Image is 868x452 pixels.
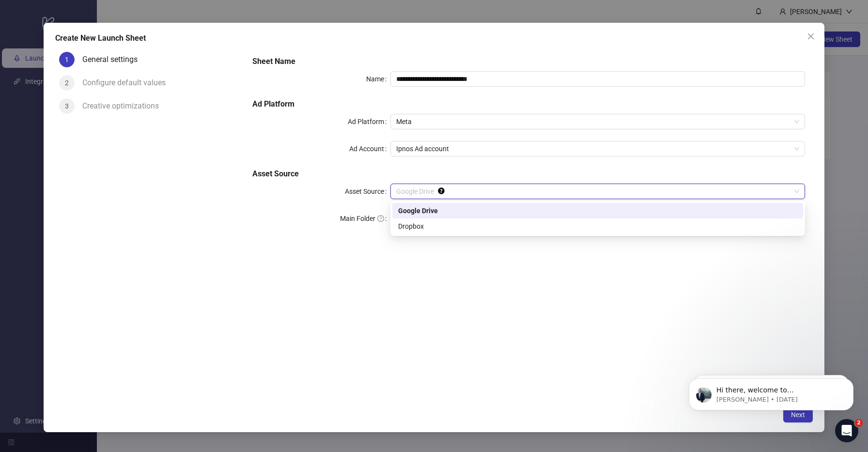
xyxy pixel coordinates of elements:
[377,215,384,222] span: question-circle
[396,114,799,129] span: Meta
[437,187,446,195] div: Tooltip anchor
[252,168,806,180] h5: Asset Source
[392,218,803,234] div: Dropbox
[252,98,806,110] h5: Ad Platform
[82,75,173,91] div: Configure default values
[345,184,390,199] label: Asset Source
[807,32,815,40] span: close
[348,114,390,129] label: Ad Platform
[674,358,868,426] iframe: Intercom notifications message
[392,203,803,218] div: Google Drive
[349,141,390,156] label: Ad Account
[390,71,805,87] input: Name
[396,141,799,156] span: Ipnos Ad account
[65,56,69,63] span: 1
[82,52,145,67] div: General settings
[82,98,167,114] div: Creative optimizations
[55,32,813,44] div: Create New Launch Sheet
[366,71,390,87] label: Name
[65,102,69,110] span: 3
[398,205,797,216] div: Google Drive
[398,221,797,232] div: Dropbox
[396,184,799,199] span: Google Drive
[835,419,858,442] iframe: Intercom live chat
[65,79,69,87] span: 2
[252,56,806,67] h5: Sheet Name
[340,211,390,226] label: Main Folder
[855,419,863,427] span: 2
[803,29,819,44] button: Close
